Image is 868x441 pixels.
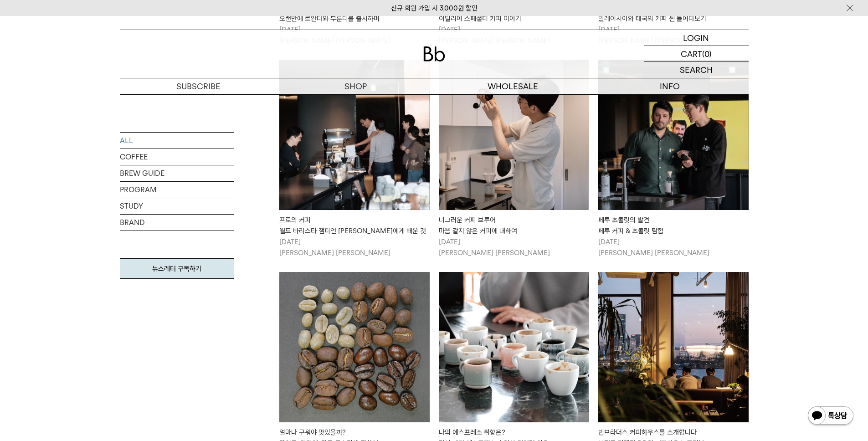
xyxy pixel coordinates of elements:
[702,46,712,62] p: (0)
[120,78,277,94] a: SUBSCRIBE
[277,78,434,94] a: SHOP
[434,78,591,94] p: WHOLESALE
[598,215,749,236] div: 페루 초콜릿의 발견 페루 커피 & 초콜릿 탐험
[439,60,589,258] a: 너그러운 커피 브루어마음 같지 않은 커피에 대하여 너그러운 커피 브루어마음 같지 않은 커피에 대하여 [DATE][PERSON_NAME] [PERSON_NAME]
[644,30,749,46] a: LOGIN
[681,46,702,62] p: CART
[120,149,234,165] a: COFFEE
[683,30,709,46] p: LOGIN
[598,60,749,258] a: 페루 초콜릿의 발견페루 커피 & 초콜릿 탐험 페루 초콜릿의 발견페루 커피 & 초콜릿 탐험 [DATE][PERSON_NAME] [PERSON_NAME]
[439,215,589,236] div: 너그러운 커피 브루어 마음 같지 않은 커피에 대하여
[120,165,234,181] a: BREW GUIDE
[279,236,430,258] p: [DATE] [PERSON_NAME] [PERSON_NAME]
[591,78,749,94] p: INFO
[279,60,430,258] a: 프로의 커피월드 바리스타 챔피언 엄보람님에게 배운 것 프로의 커피월드 바리스타 챔피언 [PERSON_NAME]에게 배운 것 [DATE][PERSON_NAME] [PERSON_...
[439,236,589,258] p: [DATE] [PERSON_NAME] [PERSON_NAME]
[279,215,430,236] div: 프로의 커피 월드 바리스타 챔피언 [PERSON_NAME]에게 배운 것
[644,46,749,62] a: CART (0)
[391,4,478,12] a: 신규 회원 가입 시 3,000원 할인
[807,405,854,427] img: 카카오톡 채널 1:1 채팅 버튼
[598,60,749,210] img: 페루 초콜릿의 발견페루 커피 & 초콜릿 탐험
[439,272,589,422] img: 나의 에스프레소 취향은?다섯 가지 에스프레소가 인상 깊었던 이유
[120,215,234,231] a: BRAND
[598,236,749,258] p: [DATE] [PERSON_NAME] [PERSON_NAME]
[423,46,445,62] img: 로고
[120,258,234,279] a: 뉴스레터 구독하기
[120,133,234,149] a: ALL
[120,182,234,198] a: PROGRAM
[120,198,234,214] a: STUDY
[680,62,713,78] p: SEARCH
[279,60,430,210] img: 프로의 커피월드 바리스타 챔피언 엄보람님에게 배운 것
[279,272,430,422] img: 얼마나 구워야 맛있을까?라이트, 미디엄, 다크 로스팅에 관하여
[439,60,589,210] img: 너그러운 커피 브루어마음 같지 않은 커피에 대하여
[598,272,749,422] img: 빈브라더스 커피하우스를 소개합니다브랜드 디렉터 DD의 커피하우스 프리뷰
